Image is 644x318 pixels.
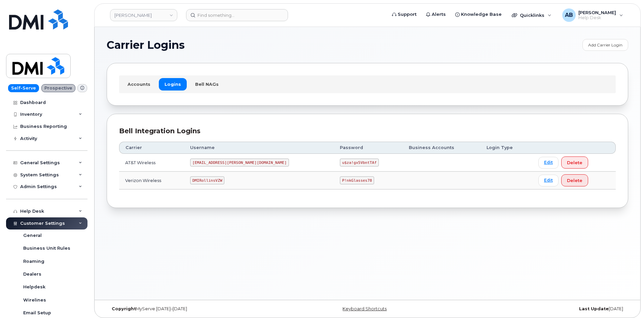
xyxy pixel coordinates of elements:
[579,306,609,311] strong: Last Update
[343,306,387,311] a: Keyboard Shortcuts
[119,126,616,136] div: Bell Integration Logins
[340,158,379,167] code: u$za!gx5VbntTAf
[561,174,588,186] button: Delete
[340,176,374,184] code: P!nkGlasses78
[184,142,334,154] th: Username
[334,142,403,154] th: Password
[119,154,184,172] td: AT&T Wireless
[561,156,588,169] button: Delete
[567,177,582,184] span: Delete
[190,176,224,184] code: DMIRollinsVZW
[538,157,559,169] a: Edit
[190,158,289,167] code: [EMAIL_ADDRESS][PERSON_NAME][DOMAIN_NAME]
[480,142,532,154] th: Login Type
[403,142,480,154] th: Business Accounts
[119,172,184,189] td: Verizon Wireless
[538,175,559,186] a: Edit
[122,78,156,90] a: Accounts
[582,39,628,51] a: Add Carrier Login
[159,78,187,90] a: Logins
[189,78,224,90] a: Bell NAGs
[454,306,628,312] div: [DATE]
[107,40,185,50] span: Carrier Logins
[107,306,281,312] div: MyServe [DATE]–[DATE]
[119,142,184,154] th: Carrier
[567,160,582,166] span: Delete
[112,306,136,311] strong: Copyright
